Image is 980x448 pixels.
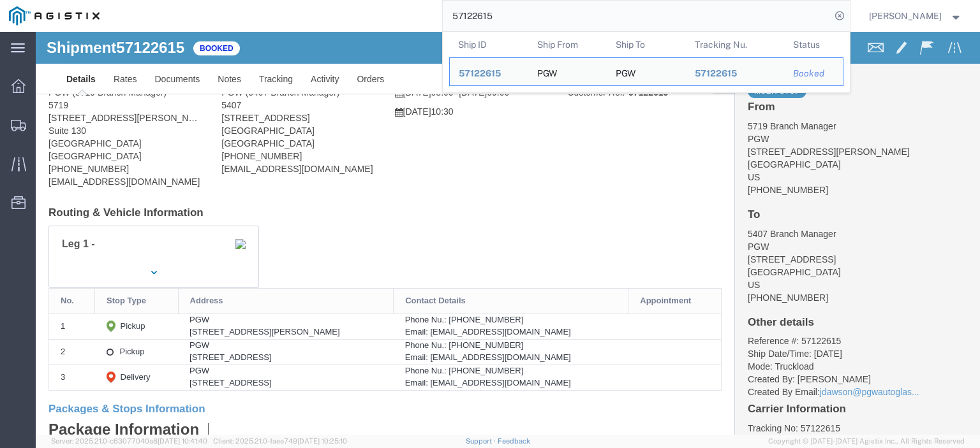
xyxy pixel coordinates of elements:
span: Jesse Jordan [869,9,942,23]
div: 57122615 [694,67,775,80]
th: Tracking Nu. [685,32,784,57]
table: Search Results [449,32,850,92]
span: Client: 2025.21.0-faee749 [213,437,347,445]
th: Status [784,32,843,57]
div: 57122615 [459,67,519,80]
span: [DATE] 10:41:40 [158,437,207,445]
span: Copyright © [DATE]-[DATE] Agistix Inc., All Rights Reserved [768,436,965,447]
th: Ship From [528,32,607,57]
span: 57122615 [459,68,501,78]
button: [PERSON_NAME] [868,8,963,24]
img: logo [9,6,100,25]
span: Server: 2025.21.0-c63077040a8 [51,437,207,445]
a: Support [466,437,498,445]
div: PGW [616,58,635,85]
a: Feedback [498,437,530,445]
span: 57122615 [694,68,736,78]
div: PGW [537,58,556,85]
span: [DATE] 10:25:10 [297,437,347,445]
iframe: FS Legacy Container [36,32,980,435]
th: Ship ID [449,32,528,57]
div: Booked [793,67,834,80]
input: Search for shipment number, reference number [443,1,831,31]
th: Ship To [607,32,686,57]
